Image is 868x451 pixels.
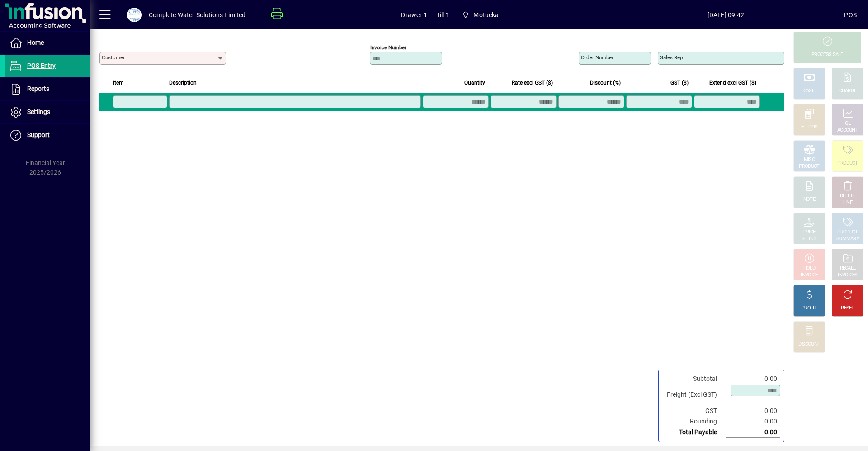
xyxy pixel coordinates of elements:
[27,131,50,138] span: Support
[801,272,817,279] div: INVOICE
[839,88,857,95] div: CHARGE
[840,193,855,199] div: DELETE
[801,124,818,131] div: EFTPOS
[726,427,780,438] td: 0.00
[473,8,499,22] span: Motueka
[802,236,817,242] div: SELECT
[845,120,851,127] div: GL
[464,78,485,88] span: Quantity
[370,44,406,51] mat-label: Invoice number
[149,8,246,22] div: Complete Water Solutions Limited
[436,8,449,22] span: Till 1
[590,78,621,88] span: Discount (%)
[607,8,844,22] span: [DATE] 09:42
[5,32,90,54] a: Home
[27,85,49,92] span: Reports
[5,101,90,123] a: Settings
[804,157,815,163] div: MISC
[670,78,689,88] span: GST ($)
[458,7,503,23] span: Motueka
[113,78,124,88] span: Item
[803,196,815,203] div: NOTE
[811,52,843,58] div: PROCESS SALE
[726,374,780,384] td: 0.00
[27,62,56,69] span: POS Entry
[5,124,90,147] a: Support
[27,108,50,115] span: Settings
[27,39,44,46] span: Home
[837,127,858,134] div: ACCOUNT
[837,229,858,236] div: PRODUCT
[841,305,854,312] div: RESET
[802,305,817,312] div: PROFIT
[799,163,819,170] div: PRODUCT
[803,265,815,272] div: HOLD
[120,7,149,23] button: Profile
[169,78,197,88] span: Description
[726,406,780,416] td: 0.00
[803,88,815,95] div: CASH
[803,229,816,236] div: PRICE
[837,160,858,167] div: PRODUCT
[798,341,820,348] div: DISCOUNT
[401,8,427,22] span: Drawer 1
[581,54,613,61] mat-label: Order number
[512,78,553,88] span: Rate excl GST ($)
[662,416,726,427] td: Rounding
[844,8,857,22] div: POS
[662,384,726,406] td: Freight (Excl GST)
[660,54,683,61] mat-label: Sales rep
[102,54,125,61] mat-label: Customer
[836,236,859,242] div: SUMMARY
[662,406,726,416] td: GST
[5,78,90,100] a: Reports
[726,416,780,427] td: 0.00
[709,78,756,88] span: Extend excl GST ($)
[840,265,856,272] div: RECALL
[843,199,852,206] div: LINE
[838,272,857,279] div: INVOICES
[662,374,726,384] td: Subtotal
[662,427,726,438] td: Total Payable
